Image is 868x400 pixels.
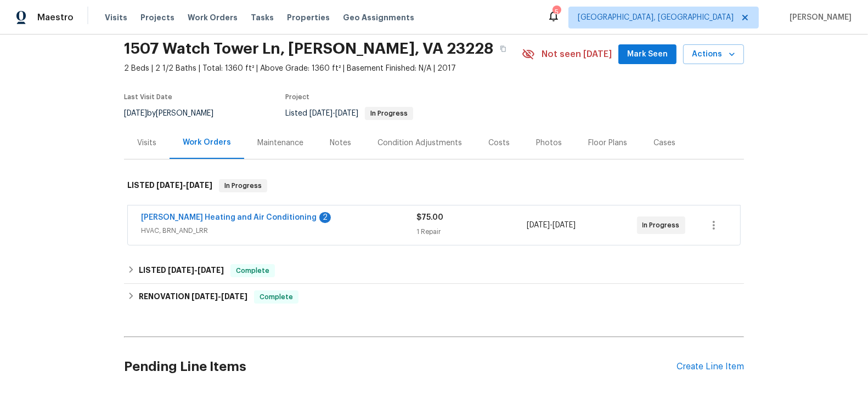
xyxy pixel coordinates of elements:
div: 1 Repair [416,226,527,237]
div: 2 [319,212,331,223]
span: [DATE] [309,110,332,117]
div: Notes [330,138,351,148]
div: Photos [536,138,562,148]
span: Properties [287,12,330,23]
h2: Pending Line Items [124,341,677,392]
div: Create Line Item [677,362,744,372]
div: Visits [137,138,156,148]
span: In Progress [220,180,266,191]
div: Cases [653,138,675,148]
span: Last Visit Date [124,94,172,100]
button: Actions [683,44,744,65]
h6: LISTED [127,179,212,192]
span: 2 Beds | 2 1/2 Baths | Total: 1360 ft² | Above Grade: 1360 ft² | Basement Finished: N/A | 2017 [124,63,522,74]
span: [DATE] [186,181,212,189]
span: [DATE] [527,221,550,229]
span: [DATE] [191,293,218,300]
div: LISTED [DATE]-[DATE]In Progress [124,168,744,203]
span: Mark Seen [627,48,668,61]
span: [DATE] [156,181,183,189]
span: In Progress [366,110,412,117]
span: - [168,266,224,274]
span: Actions [692,48,735,61]
button: Mark Seen [618,44,677,65]
span: Geo Assignments [343,12,414,23]
span: [GEOGRAPHIC_DATA], [GEOGRAPHIC_DATA] [578,12,734,23]
span: - [191,293,247,300]
span: Not seen [DATE] [542,49,612,60]
span: Project [285,94,309,100]
span: Projects [140,12,174,23]
span: [DATE] [124,110,147,117]
span: Complete [232,265,274,276]
span: In Progress [642,220,684,231]
span: Maestro [37,12,74,23]
span: - [156,181,212,189]
span: Work Orders [188,12,238,23]
div: Costs [488,138,510,148]
div: Floor Plans [588,138,627,148]
button: Copy Address [493,39,513,59]
div: Maintenance [257,138,303,148]
h2: 1507 Watch Tower Ln, [PERSON_NAME], VA 23228 [124,43,493,54]
span: $75.00 [416,214,443,221]
span: - [527,220,576,231]
div: LISTED [DATE]-[DATE]Complete [124,258,744,284]
span: [DATE] [168,266,194,274]
span: Visits [105,12,127,23]
span: Listed [285,110,413,117]
div: RENOVATION [DATE]-[DATE]Complete [124,284,744,310]
span: [DATE] [553,221,576,229]
span: [DATE] [221,293,247,300]
span: HVAC, BRN_AND_LRR [141,225,416,236]
h6: LISTED [139,264,224,277]
div: by [PERSON_NAME] [124,107,227,120]
div: Condition Adjustments [377,138,462,148]
span: Tasks [251,14,274,21]
h6: RENOVATION [139,290,247,304]
span: [DATE] [198,266,224,274]
span: [DATE] [335,110,358,117]
span: Complete [255,292,297,302]
span: - [309,110,358,117]
div: Work Orders [183,137,231,148]
div: 5 [553,7,560,18]
span: [PERSON_NAME] [785,12,852,23]
a: [PERSON_NAME] Heating and Air Conditioning [141,214,317,221]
